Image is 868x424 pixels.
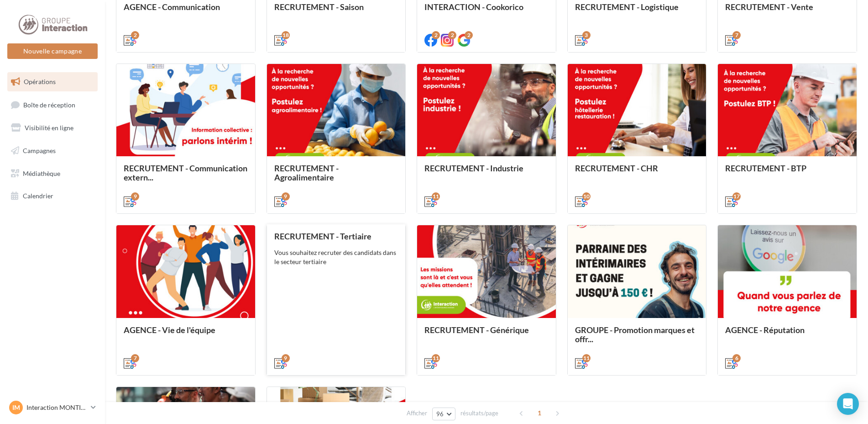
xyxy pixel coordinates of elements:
span: IM [12,403,20,412]
span: Médiathèque [23,169,60,177]
div: 18 [282,31,290,39]
div: 2 [465,31,473,39]
div: 2 [448,31,456,39]
p: Interaction MONTIGY [26,403,87,412]
span: INTERACTION - Cookorico [424,2,523,12]
a: IM Interaction MONTIGY [7,399,98,416]
span: RECRUTEMENT - Générique [424,325,529,335]
span: Calendrier [23,192,53,200]
div: Open Intercom Messenger [837,393,859,415]
div: 11 [582,354,591,362]
a: Campagnes [5,141,99,160]
a: Médiathèque [5,164,99,183]
div: 9 [282,192,290,201]
span: RECRUTEMENT - Communication extern... [124,163,247,182]
span: AGENCE - Vie de l'équipe [124,325,215,335]
button: 96 [432,408,455,420]
div: 11 [432,192,440,201]
span: résultats/page [460,409,498,418]
span: 96 [436,410,444,418]
a: Visibilité en ligne [5,118,99,138]
div: 3 [582,31,591,39]
div: 9 [131,192,139,201]
span: Afficher [407,409,427,418]
span: Boîte de réception [23,101,75,108]
span: Visibilité en ligne [25,124,73,132]
span: RECRUTEMENT - Logistique [575,2,679,12]
span: RECRUTEMENT - Vente [725,2,813,12]
span: Campagnes [23,147,56,154]
span: RECRUTEMENT - Industrie [424,163,523,173]
div: 11 [432,354,440,362]
a: Opérations [5,72,99,91]
div: 7 [732,31,741,39]
div: Vous souhaitez recruter des candidats dans le secteur tertiaire [274,248,398,266]
span: 1 [532,406,547,420]
span: Opérations [24,78,56,85]
span: RECRUTEMENT - BTP [725,163,806,173]
div: 2 [432,31,440,39]
div: 6 [732,354,741,362]
span: AGENCE - Communication [124,2,220,12]
a: Boîte de réception [5,95,99,115]
span: GROUPE - Promotion marques et offr... [575,325,695,344]
span: RECRUTEMENT - CHR [575,163,658,173]
button: Nouvelle campagne [7,43,98,59]
div: 10 [582,192,591,201]
div: 17 [732,192,741,201]
div: 7 [131,354,139,362]
a: Calendrier [5,186,99,206]
span: RECRUTEMENT - Agroalimentaire [274,163,339,182]
div: 9 [282,354,290,362]
span: AGENCE - Réputation [725,325,805,335]
div: 2 [131,31,139,39]
span: RECRUTEMENT - Saison [274,2,364,12]
span: RECRUTEMENT - Tertiaire [274,231,371,241]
